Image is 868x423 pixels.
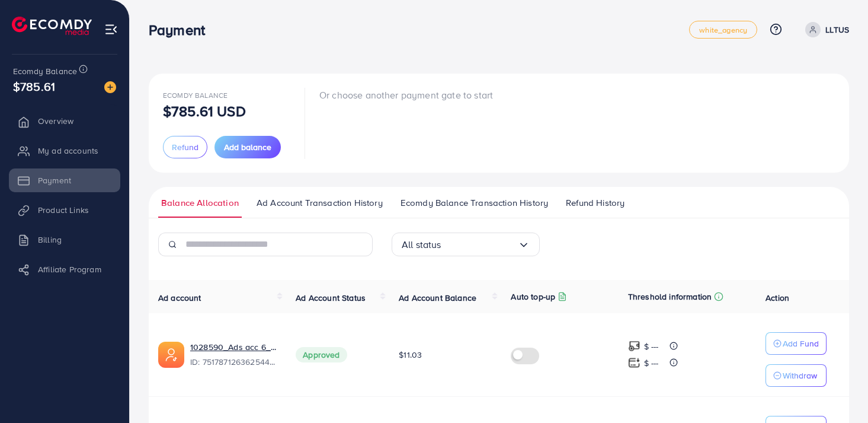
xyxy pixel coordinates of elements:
[566,196,624,209] span: Refund History
[149,21,214,39] h3: Payment
[402,236,441,254] span: All status
[783,368,817,383] p: Withdraw
[392,233,540,256] div: Search for option
[163,104,246,118] p: $785.61 USD
[825,23,849,37] p: LLTUS
[257,196,383,209] span: Ad Account Transaction History
[765,364,827,387] button: Withdraw
[190,341,277,368] div: <span class='underline'>1028590_Ads acc 6_1750390915755</span></br>7517871263625445383
[783,336,819,351] p: Add Fund
[296,292,366,304] span: Ad Account Status
[644,339,659,354] p: $ ---
[399,292,476,304] span: Ad Account Balance
[13,78,55,95] span: $785.61
[104,81,116,93] img: image
[441,236,518,254] input: Search for option
[628,340,640,352] img: top-up amount
[161,196,239,209] span: Balance Allocation
[689,21,757,39] a: white_agency
[214,136,281,158] button: Add balance
[644,356,659,370] p: $ ---
[765,332,827,355] button: Add Fund
[511,290,555,304] p: Auto top-up
[296,347,347,362] span: Approved
[104,23,118,36] img: menu
[190,356,277,368] span: ID: 7517871263625445383
[172,141,198,153] span: Refund
[628,290,712,304] p: Threshold information
[190,341,277,353] a: 1028590_Ads acc 6_1750390915755
[12,17,92,35] img: logo
[399,349,422,361] span: $11.03
[800,22,849,37] a: LLTUS
[224,141,271,153] span: Add balance
[628,357,640,369] img: top-up amount
[163,136,207,158] button: Refund
[319,88,493,102] p: Or choose another payment gate to start
[158,342,184,368] img: ic-ads-acc.e4c84228.svg
[158,292,201,304] span: Ad account
[699,26,747,34] span: white_agency
[163,90,228,100] span: Ecomdy Balance
[401,196,548,209] span: Ecomdy Balance Transaction History
[765,292,789,304] span: Action
[13,65,77,77] span: Ecomdy Balance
